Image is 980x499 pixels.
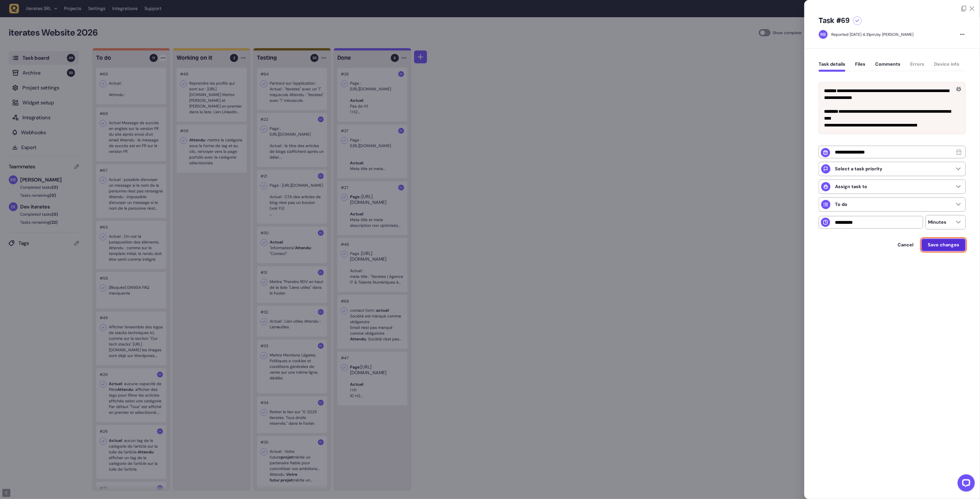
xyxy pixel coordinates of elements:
button: Save changes [921,239,966,251]
span: Save changes [928,242,959,248]
button: Comments [875,61,900,72]
img: Rodolphe Balay [819,30,828,39]
iframe: LiveChat chat widget [953,472,977,496]
span: Cancel [898,242,913,248]
button: Cancel [892,239,919,251]
button: Task details [819,61,845,72]
div: by [PERSON_NAME] [831,32,913,37]
p: Select a task priority [835,166,882,172]
p: To do [835,202,847,207]
p: Minutes [928,219,946,225]
p: Assign task to [835,184,867,190]
button: Files [855,61,865,72]
h5: Task #69 [819,16,850,25]
div: Reported [DATE] 4.31pm, [831,32,876,37]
